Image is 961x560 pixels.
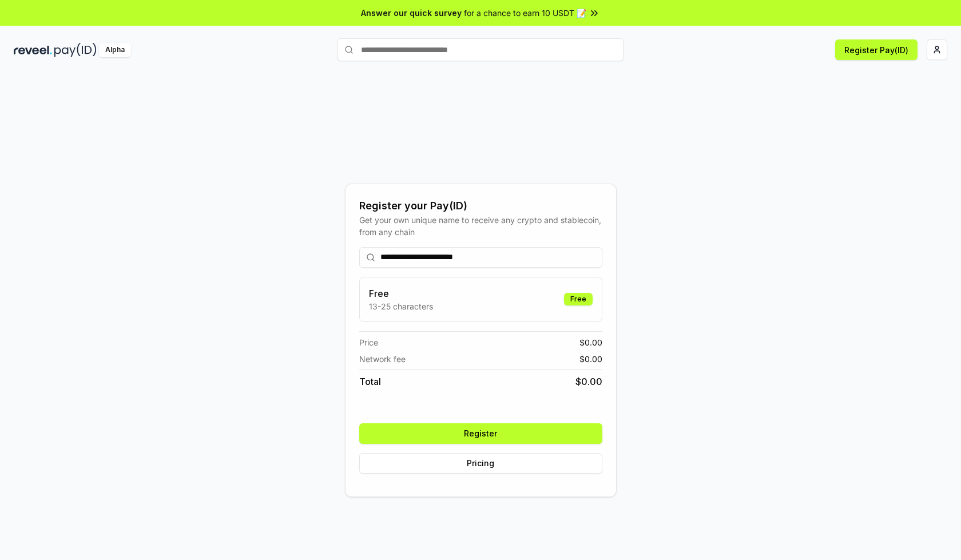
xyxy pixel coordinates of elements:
span: Total [359,375,381,388]
span: $ 0.00 [575,375,602,388]
div: Get your own unique name to receive any crypto and stablecoin, from any chain [359,214,602,238]
h3: Free [369,287,433,300]
span: $ 0.00 [579,336,602,348]
button: Register [359,423,602,444]
button: Register Pay(ID) [835,39,918,60]
span: Price [359,336,378,348]
span: Answer our quick survey [361,7,462,19]
img: pay_id [54,43,97,57]
div: Free [564,293,593,305]
div: Register your Pay(ID) [359,198,602,214]
button: Pricing [359,453,602,474]
div: Alpha [99,43,131,57]
span: for a chance to earn 10 USDT 📝 [464,7,586,19]
span: $ 0.00 [579,353,602,365]
p: 13-25 characters [369,300,433,312]
span: Network fee [359,353,406,365]
img: reveel_dark [14,43,52,57]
